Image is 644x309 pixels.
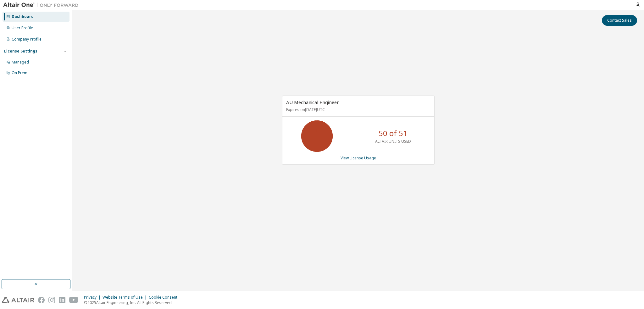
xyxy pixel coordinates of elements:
[375,139,411,144] p: ALTAIR UNITS USED
[4,49,37,54] div: License Settings
[286,99,339,105] span: AU Mechanical Engineer
[103,295,149,300] div: Website Terms of Use
[12,37,42,42] div: Company Profile
[84,295,103,300] div: Privacy
[59,297,65,303] img: linkedin.svg
[602,15,637,26] button: Contact Sales
[38,297,45,303] img: facebook.svg
[2,297,34,303] img: altair_logo.svg
[12,25,33,30] div: User Profile
[69,297,78,303] img: youtube.svg
[149,295,181,300] div: Cookie Consent
[12,70,27,75] div: On Prem
[48,297,55,303] img: instagram.svg
[12,14,34,19] div: Dashboard
[12,60,29,65] div: Managed
[341,155,376,161] a: View License Usage
[3,2,82,8] img: Altair One
[286,107,429,112] p: Expires on [DATE] UTC
[84,300,181,305] p: © 2025 Altair Engineering, Inc. All Rights Reserved.
[379,128,408,139] p: 50 of 51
